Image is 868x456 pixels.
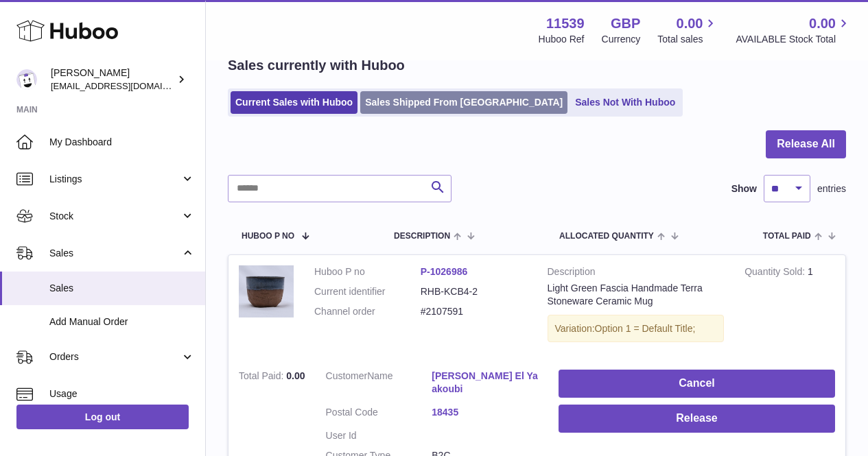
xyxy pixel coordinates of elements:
label: Show [731,182,757,195]
a: Sales Shipped From [GEOGRAPHIC_DATA] [360,91,567,114]
span: Description [394,232,450,241]
td: 1 [734,255,845,360]
div: [PERSON_NAME] [51,67,174,93]
button: Release [559,405,835,433]
dt: Name [326,370,432,399]
strong: Description [548,265,725,282]
dt: Postal Code [326,406,432,422]
span: [EMAIL_ADDRESS][DOMAIN_NAME] [51,80,202,91]
span: Sales [49,282,195,295]
span: Stock [49,210,180,223]
dd: #2107591 [421,305,527,318]
span: Total paid [763,232,811,241]
div: Light Green Fascia Handmade Terra Stoneware Ceramic Mug [548,282,725,308]
span: Sales [49,247,180,260]
a: P-1026986 [421,266,468,277]
span: Customer [326,370,368,381]
span: 0.00 [286,370,305,381]
div: Huboo Ref [539,33,585,46]
div: Variation: [548,315,725,343]
strong: Total Paid [239,370,286,385]
span: ALLOCATED Quantity [559,232,654,241]
a: Current Sales with Huboo [231,91,357,114]
a: Sales Not With Huboo [570,91,680,114]
dt: Channel order [314,305,421,318]
a: [PERSON_NAME] El Yaakoubi [432,370,538,396]
button: Cancel [559,370,835,398]
span: Huboo P no [242,232,294,241]
span: Total sales [657,33,718,46]
a: 18435 [432,406,538,419]
span: Add Manual Order [49,315,195,328]
dt: User Id [326,429,432,442]
img: alperaslan1535@gmail.com [16,69,37,90]
h2: Sales currently with Huboo [228,56,405,75]
span: Option 1 = Default Title; [595,323,696,334]
div: Currency [602,33,641,46]
span: Orders [49,350,180,363]
a: Log out [16,405,189,429]
span: Usage [49,387,195,400]
span: 0.00 [809,14,836,33]
span: Listings [49,173,180,186]
button: Release All [766,130,846,158]
strong: GBP [611,14,640,33]
a: 0.00 AVAILABLE Stock Total [736,14,852,46]
span: 0.00 [677,14,703,33]
strong: Quantity Sold [744,266,808,280]
a: 0.00 Total sales [657,14,718,46]
img: RHB-KCB4-10.png [239,265,294,317]
dd: RHB-KCB4-2 [421,285,527,298]
strong: 11539 [546,14,585,33]
dt: Huboo P no [314,265,421,278]
dt: Current identifier [314,285,421,298]
span: My Dashboard [49,136,195,149]
span: AVAILABLE Stock Total [736,33,852,46]
span: entries [817,182,846,195]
